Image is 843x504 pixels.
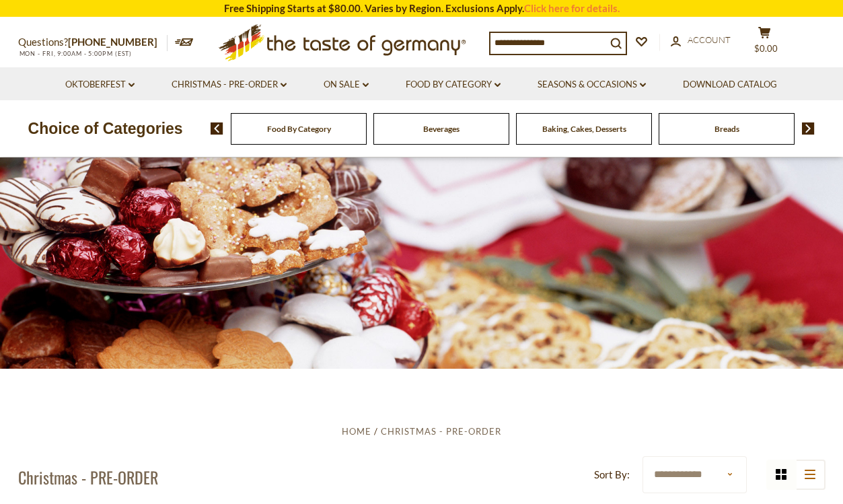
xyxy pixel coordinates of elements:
[65,77,135,92] a: Oktoberfest
[406,77,501,92] a: Food By Category
[324,77,369,92] a: On Sale
[714,124,739,134] a: Breads
[211,122,223,135] img: previous arrow
[594,466,630,483] label: Sort By:
[423,124,460,134] a: Beverages
[802,122,815,135] img: next arrow
[267,124,331,134] a: Food By Category
[18,50,133,57] span: MON - FRI, 9:00AM - 5:00PM (EST)
[745,26,785,60] button: $0.00
[342,426,371,437] a: Home
[68,36,157,48] a: [PHONE_NUMBER]
[754,43,778,54] span: $0.00
[172,77,287,92] a: Christmas - PRE-ORDER
[538,77,646,92] a: Seasons & Occasions
[18,467,158,487] h1: Christmas - PRE-ORDER
[524,2,620,14] a: Click here for details.
[18,34,168,51] p: Questions?
[542,124,626,134] a: Baking, Cakes, Desserts
[688,34,731,45] span: Account
[683,77,777,92] a: Download Catalog
[381,426,501,437] a: Christmas - PRE-ORDER
[671,33,731,48] a: Account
